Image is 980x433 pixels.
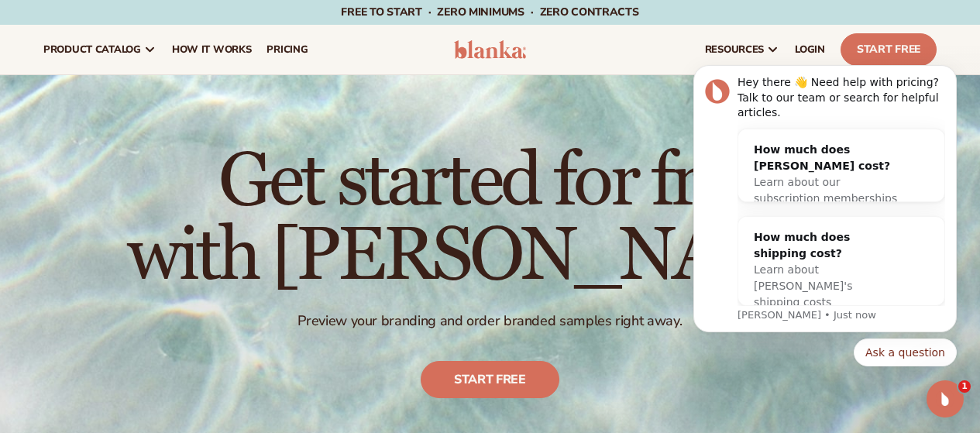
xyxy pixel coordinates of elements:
iframe: Intercom notifications message [670,29,980,391]
iframe: Intercom live chat [927,380,964,418]
span: Free to start · ZERO minimums · ZERO contracts [341,5,638,19]
a: Start free [421,361,559,398]
span: pricing [266,43,308,56]
span: product catalog [43,43,141,56]
h1: Get started for free with [PERSON_NAME] [127,145,853,294]
a: LOGIN [787,25,833,74]
img: logo [454,40,527,59]
a: How It Works [164,25,260,74]
a: pricing [259,25,315,74]
a: product catalog [36,25,164,74]
span: How It Works [172,43,252,56]
span: 1 [958,380,971,393]
a: resources [697,25,787,74]
p: Preview your branding and order branded samples right away. [127,312,853,330]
